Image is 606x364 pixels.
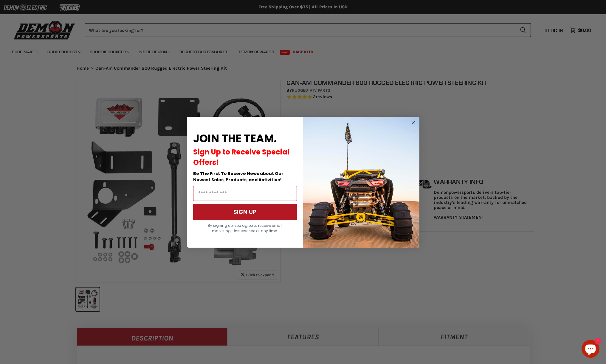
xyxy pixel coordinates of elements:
img: a9095488-b6e7-41ba-879d-588abfab540b.jpeg [303,117,419,248]
inbox-online-store-chat: Shopify online store chat [580,340,601,359]
span: JOIN THE TEAM. [193,131,277,146]
span: By signing up, you agree to receive email marketing. Unsubscribe at any time. [208,223,282,233]
span: Sign Up to Receive Special Offers! [193,147,289,167]
input: Email Address [193,186,297,201]
button: Close dialog [410,119,417,126]
button: SIGN UP [193,204,297,220]
span: Be The First To Receive News about Our Newest Sales, Products, and Activities! [193,171,283,183]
